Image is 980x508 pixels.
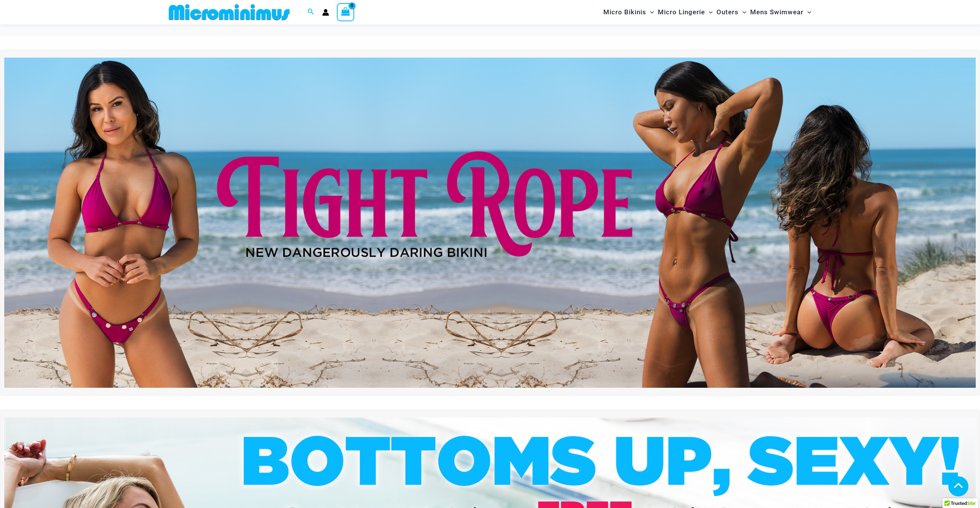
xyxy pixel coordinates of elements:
img: Tight Rope Pink Bikini [4,58,976,388]
img: MM SHOP LOGO FLAT [166,3,293,21]
span: Mens Swimwear [750,2,803,22]
span: Menu Toggle [705,2,713,22]
a: Micro BikinisMenu ToggleMenu Toggle [601,2,656,22]
a: Account icon link [322,9,329,16]
span: Micro Lingerie [658,2,705,22]
span: Outers [717,2,739,22]
a: Mens SwimwearMenu ToggleMenu Toggle [748,2,813,22]
span: Menu Toggle [803,2,811,22]
span: Micro Bikinis [603,2,646,22]
a: OutersMenu ToggleMenu Toggle [715,2,748,22]
a: Micro LingerieMenu ToggleMenu Toggle [656,2,715,22]
span: Menu Toggle [739,2,746,22]
span: Menu Toggle [646,2,654,22]
a: View Shopping Cart, empty [337,3,355,21]
nav: Site Navigation [600,1,815,23]
a: Search icon link [307,7,314,17]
